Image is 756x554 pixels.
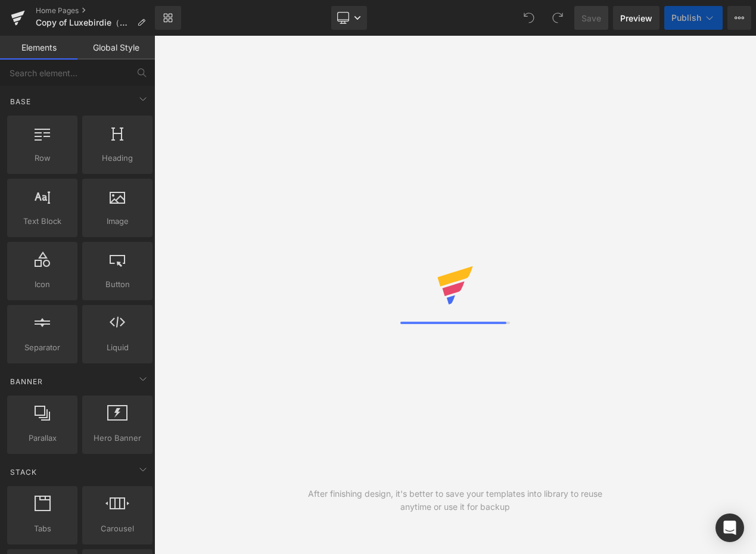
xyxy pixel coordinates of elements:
[155,6,181,30] a: New Library
[11,278,74,291] span: Icon
[715,513,744,542] div: Open Intercom Messenger
[36,6,155,15] a: Home Pages
[9,96,32,107] span: Base
[546,6,570,30] button: Redo
[11,215,74,228] span: Text Block
[86,341,149,354] span: Liquid
[620,12,652,24] span: Preview
[11,522,74,535] span: Tabs
[11,432,74,444] span: Parallax
[517,6,541,30] button: Undo
[11,341,74,354] span: Separator
[581,12,601,24] span: Save
[86,152,149,164] span: Heading
[671,13,701,23] span: Publish
[86,278,149,291] span: Button
[9,376,44,387] span: Banner
[36,18,132,27] span: Copy of Luxebirdie（リュクスバーディ）|小型犬とのリュクスな生活を楽しむためのラグジュアリーでハイテイストなブランド
[86,432,149,444] span: Hero Banner
[305,487,606,513] div: After finishing design, it's better to save your templates into library to reuse anytime or use i...
[11,152,74,164] span: Row
[86,215,149,228] span: Image
[613,6,659,30] a: Preview
[664,6,723,30] button: Publish
[9,466,38,478] span: Stack
[727,6,751,30] button: More
[86,522,149,535] span: Carousel
[77,36,155,60] a: Global Style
